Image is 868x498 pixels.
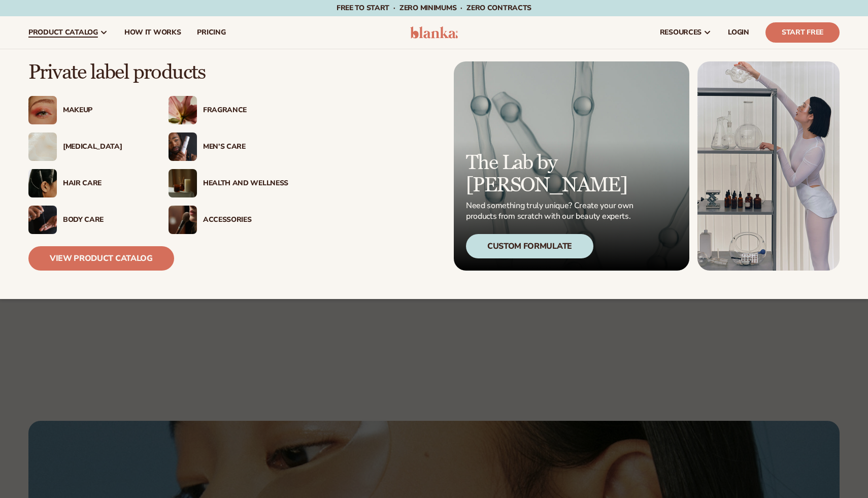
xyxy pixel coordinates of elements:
[697,61,840,271] img: Female in lab with equipment.
[20,16,116,49] a: product catalog
[466,201,637,222] p: Need something truly unique? Create your own products from scratch with our beauty experts.
[169,206,197,234] img: Female with makeup brush.
[466,152,637,196] p: The Lab by [PERSON_NAME]
[28,28,98,37] span: product catalog
[28,96,148,124] a: Female with glitter eye makeup. Makeup
[189,16,233,49] a: pricing
[203,143,288,151] div: Men’s Care
[28,61,288,84] p: Private label products
[63,106,148,115] div: Makeup
[203,106,288,115] div: Fragrance
[28,206,57,234] img: Male hand applying moisturizer.
[116,16,189,49] a: How It Works
[197,28,225,37] span: pricing
[765,22,840,43] a: Start Free
[720,16,757,49] a: LOGIN
[466,234,593,258] div: Custom Formulate
[28,169,148,197] a: Female hair pulled back with clips. Hair Care
[28,206,148,234] a: Male hand applying moisturizer. Body Care
[28,246,174,271] a: View Product Catalog
[169,132,288,161] a: Male holding moisturizer bottle. Men’s Care
[124,28,181,37] span: How It Works
[28,132,57,161] img: Cream moisturizer swatch.
[63,216,148,224] div: Body Care
[660,28,702,37] span: resources
[28,132,148,161] a: Cream moisturizer swatch. [MEDICAL_DATA]
[169,169,197,197] img: Candles and incense on table.
[28,96,57,124] img: Female with glitter eye makeup.
[728,28,749,37] span: LOGIN
[169,96,288,124] a: Pink blooming flower. Fragrance
[454,61,689,271] a: Microscopic product formula. The Lab by [PERSON_NAME] Need something truly unique? Create your ow...
[169,132,197,161] img: Male holding moisturizer bottle.
[169,206,288,234] a: Female with makeup brush. Accessories
[28,169,57,197] img: Female hair pulled back with clips.
[169,169,288,197] a: Candles and incense on table. Health And Wellness
[203,179,288,188] div: Health And Wellness
[203,216,288,224] div: Accessories
[63,143,148,151] div: [MEDICAL_DATA]
[410,26,458,39] img: logo
[337,3,531,13] span: Free to start · ZERO minimums · ZERO contracts
[652,16,720,49] a: resources
[169,96,197,124] img: Pink blooming flower.
[63,179,148,188] div: Hair Care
